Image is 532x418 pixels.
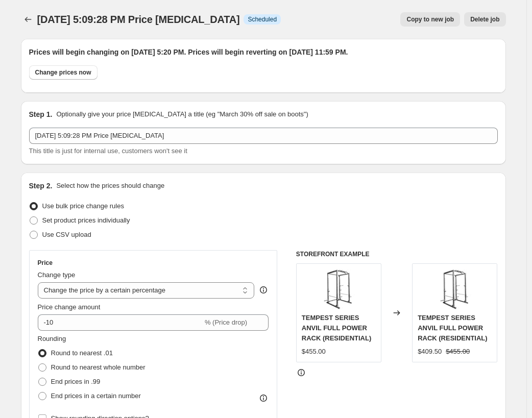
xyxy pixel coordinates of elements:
[38,314,203,331] input: -15
[51,378,101,385] span: End prices in .99
[258,285,269,295] div: help
[38,303,101,311] span: Price change amount
[42,231,91,238] span: Use CSV upload
[302,347,326,357] div: $455.00
[42,216,130,224] span: Set product prices individually
[51,392,141,400] span: End prices in a certain number
[29,128,498,144] input: 30% off holiday sale
[51,363,146,371] span: Round to nearest whole number
[446,347,470,357] strike: $455.00
[37,14,240,25] span: [DATE] 5:09:28 PM Price [MEDICAL_DATA]
[470,15,499,23] span: Delete job
[296,250,498,258] h6: STOREFRONT EXAMPLE
[29,47,498,57] h2: Prices will begin changing on [DATE] 5:20 PM. Prices will begin reverting on [DATE] 11:59 PM.
[56,109,308,119] p: Optionally give your price [MEDICAL_DATA] a title (eg "March 30% off sale on boots")
[35,68,91,77] span: Change prices now
[38,271,76,279] span: Change type
[51,349,113,357] span: Round to nearest .01
[318,269,359,310] img: anvil_45_1080_80x.jpg
[406,15,454,23] span: Copy to new job
[248,15,277,23] span: Scheduled
[21,12,35,27] button: Price change jobs
[42,202,124,210] span: Use bulk price change rules
[434,269,475,310] img: anvil_45_1080_80x.jpg
[205,318,247,326] span: % (Price drop)
[418,314,488,342] span: TEMPEST SERIES ANVIL FULL POWER RACK (RESIDENTIAL)
[29,181,53,191] h2: Step 2.
[56,181,164,191] p: Select how the prices should change
[418,347,442,357] div: $409.50
[38,335,66,342] span: Rounding
[302,314,372,342] span: TEMPEST SERIES ANVIL FULL POWER RACK (RESIDENTIAL)
[29,147,187,155] span: This title is just for internal use, customers won't see it
[38,259,53,267] h3: Price
[29,109,53,119] h2: Step 1.
[29,65,98,80] button: Change prices now
[464,12,505,27] button: Delete job
[400,12,460,27] button: Copy to new job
